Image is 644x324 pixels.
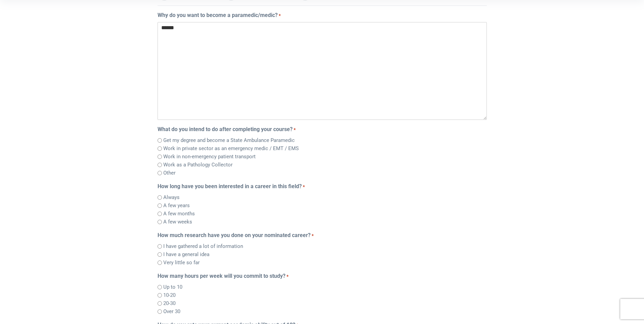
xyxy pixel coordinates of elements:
label: A few weeks [163,218,192,226]
label: Over 30 [163,308,180,316]
label: A few months [163,210,195,218]
legend: How many hours per week will you commit to study? [158,272,487,280]
label: Always [163,194,180,201]
legend: How much research have you done on your nominated career? [158,231,487,239]
label: I have gathered a lot of information [163,242,243,250]
label: I have a general idea [163,251,209,258]
label: Up to 10 [163,283,182,291]
label: Get my degree and become a State Ambulance Paramedic [163,137,295,144]
legend: How long have you been interested in a career in this field? [158,182,487,191]
label: 20-30 [163,300,176,307]
legend: What do you intend to do after completing your course? [158,125,487,133]
label: Work as a Pathology Collector [163,161,233,169]
label: Work in non-emergency patient transport [163,153,256,161]
label: A few years [163,202,190,210]
label: Other [163,169,176,177]
label: Work in private sector as an emergency medic / EMT / EMS [163,145,299,152]
label: 10-20 [163,291,176,299]
label: Very little so far [163,259,200,267]
label: Why do you want to become a paramedic/medic? [158,11,281,19]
